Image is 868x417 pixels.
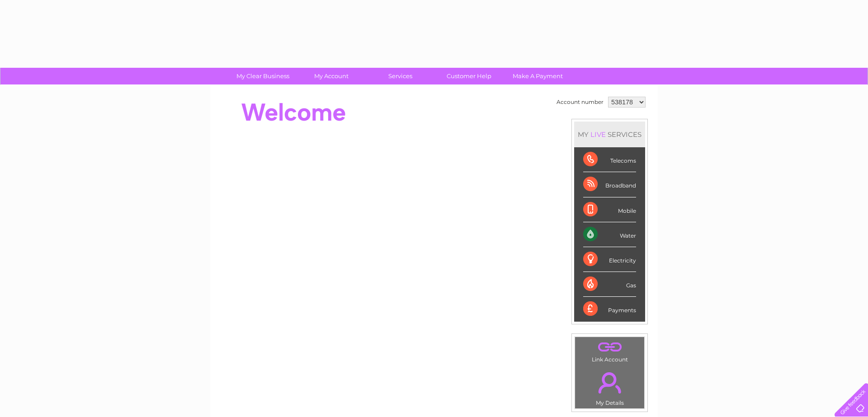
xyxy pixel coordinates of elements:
div: Water [583,222,636,247]
a: My Account [294,68,369,84]
div: Telecoms [583,147,636,172]
div: Mobile [583,197,636,222]
td: Account number [554,94,606,110]
div: MY SERVICES [574,122,645,147]
a: Services [363,68,438,84]
div: Broadband [583,172,636,197]
div: LIVE [589,130,608,139]
div: Gas [583,272,636,297]
div: Electricity [583,247,636,272]
a: . [577,339,642,355]
a: Make A Payment [500,68,575,84]
td: My Details [575,365,645,409]
td: Link Account [575,337,645,365]
div: Payments [583,297,636,321]
a: Customer Help [432,68,506,84]
a: My Clear Business [226,68,300,84]
a: . [577,367,642,398]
